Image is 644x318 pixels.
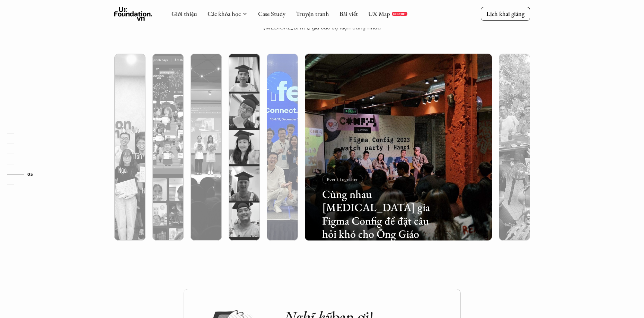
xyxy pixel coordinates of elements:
[258,10,285,18] a: Case Study
[322,188,434,241] h3: Cùng nhau [MEDICAL_DATA] gia Figma Config để đặt câu hỏi khó cho Ông Giáo
[27,172,33,176] strong: 05
[392,12,407,16] a: REPORT
[368,10,390,18] a: UX Map
[7,170,40,178] a: 05
[208,10,241,18] a: Các khóa học
[393,12,406,16] p: REPORT
[486,10,524,18] p: Lịch khai giảng
[171,10,197,18] a: Giới thiệu
[327,177,358,182] p: Event together
[296,10,329,18] a: Truyện tranh
[481,7,530,20] a: Lịch khai giảng
[339,10,358,18] a: Bài viết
